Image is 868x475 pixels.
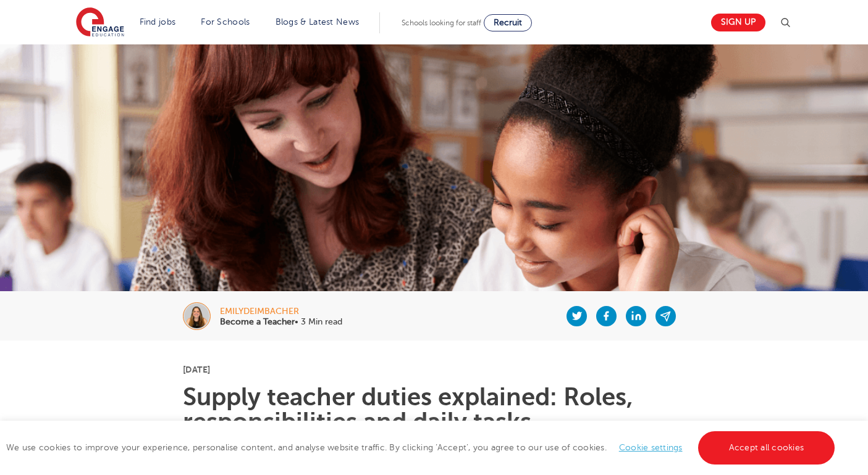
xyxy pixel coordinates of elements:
span: Recruit [494,18,522,27]
span: We use cookies to improve your experience, personalise content, and analyse website traffic. By c... [6,443,838,452]
span: Schools looking for staff [402,19,481,27]
a: Recruit [484,14,532,31]
b: Become a Teacher [220,317,295,326]
a: For Schools [201,17,250,27]
a: Cookie settings [619,443,683,452]
p: [DATE] [183,365,685,374]
a: Accept all cookies [698,431,835,465]
a: Find jobs [140,17,176,27]
img: Engage Education [76,7,124,38]
div: emilydeimbacher [220,307,342,316]
a: Sign up [711,14,765,31]
h1: Supply teacher duties explained: Roles, responsibilities and daily tasks [183,385,685,434]
a: Blogs & Latest News [276,17,360,27]
p: • 3 Min read [220,318,342,326]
